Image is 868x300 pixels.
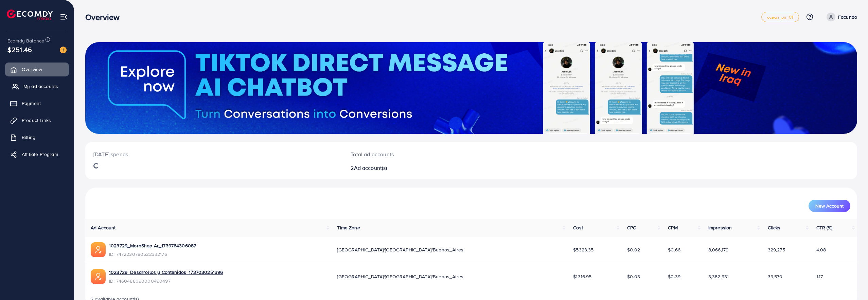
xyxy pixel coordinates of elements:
span: My ad accounts [23,83,58,90]
span: CPM [668,224,677,231]
p: Facundo [838,13,857,21]
span: 39,570 [768,273,783,280]
span: Cost [573,224,583,231]
span: $1316.95 [573,273,591,280]
span: [GEOGRAPHIC_DATA]/[GEOGRAPHIC_DATA]/Buenos_Aires [337,273,463,280]
a: Billing [5,130,69,144]
span: Ad Account [91,224,116,231]
span: Affiliate Program [22,151,58,158]
span: CTR (%) [816,224,832,231]
span: ID: 7460488090000490497 [109,278,223,284]
span: $0.02 [627,246,640,253]
span: Payment [22,100,41,107]
span: $5323.35 [573,246,594,253]
a: Product Links [5,113,69,127]
a: Overview [5,63,69,76]
a: Payment [5,96,69,110]
span: $0.39 [668,273,680,280]
a: 1023729_Desarrollos y Contenidos_1737030251396 [109,269,223,276]
span: New Account [815,204,844,208]
a: My ad accounts [5,80,69,93]
img: ic-ads-acc.e4c84228.svg [91,269,106,284]
span: Overview [22,66,42,73]
a: Affiliate Program [5,147,69,161]
button: New Account [809,200,850,212]
a: ocean_pn_01 [761,12,799,22]
a: 1023729_MoraShop Ar_1739764306087 [109,242,196,249]
span: Ecomdy Balance [7,37,44,44]
span: Ad account(s) [354,164,387,172]
span: Clicks [768,224,781,231]
img: ic-ads-acc.e4c84228.svg [91,242,106,257]
span: [GEOGRAPHIC_DATA]/[GEOGRAPHIC_DATA]/Buenos_Aires [337,246,463,253]
span: 1.17 [816,273,823,280]
span: ocean_pn_01 [767,15,793,19]
span: Product Links [22,117,51,124]
a: Facundo [824,13,857,21]
span: CPC [627,224,636,231]
span: 3,382,931 [708,273,729,280]
img: menu [60,13,68,21]
p: Total ad accounts [351,150,527,158]
span: $0.66 [668,246,680,253]
span: 8,066,179 [708,246,728,253]
span: $0.03 [627,273,640,280]
span: Billing [22,134,35,141]
img: logo [7,10,53,20]
img: image [60,47,67,53]
span: 329,275 [768,246,785,253]
span: ID: 7472230780522332176 [109,251,196,258]
span: Impression [708,224,732,231]
p: [DATE] spends [93,150,334,158]
span: Time Zone [337,224,360,231]
span: $251.46 [7,45,32,54]
h3: Overview [85,12,125,22]
span: 4.08 [816,246,826,253]
h2: 2 [351,165,527,171]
